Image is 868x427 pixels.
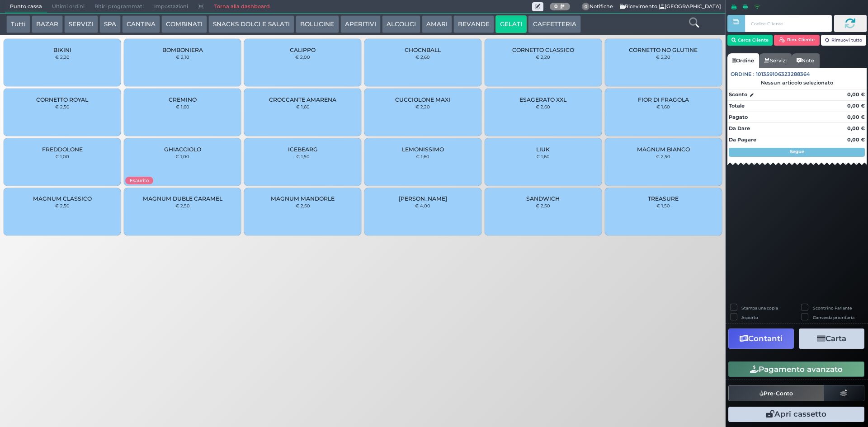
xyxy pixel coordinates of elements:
[741,314,758,320] label: Asporto
[656,154,670,159] small: € 2,50
[741,305,778,311] label: Stampa una copia
[209,0,274,13] a: Torna alla dashboard
[53,47,71,53] span: BIKINI
[536,154,550,159] small: € 1,60
[512,47,574,53] span: CORNETTO CLASSICO
[208,15,294,33] button: SNACKS DOLCI E SALATI
[536,54,550,60] small: € 2,20
[64,15,98,33] button: SERVIZI
[176,54,189,60] small: € 2,10
[729,91,747,99] strong: Sconto
[821,35,867,46] button: Rimuovi tutto
[519,96,566,103] span: ESAGERATO XXL
[36,96,88,103] span: CORNETTO ROYAL
[637,146,690,153] span: MAGNUM BIANCO
[847,136,865,143] strong: 0,00 €
[728,407,864,422] button: Apri cassetto
[164,146,201,153] span: GHIACCIOLO
[847,91,865,98] strong: 0,00 €
[415,54,430,60] small: € 2,60
[149,0,193,13] span: Impostazioni
[33,195,92,202] span: MAGNUM CLASSICO
[296,15,339,33] button: BOLLICINE
[161,15,207,33] button: COMBINATI
[728,361,864,377] button: Pagamento avanzato
[422,15,452,33] button: AMARI
[847,103,865,109] strong: 0,00 €
[415,104,430,109] small: € 2,20
[727,80,867,86] div: Nessun articolo selezionato
[90,0,149,13] span: Ritiri programmati
[55,154,69,159] small: € 1,00
[399,195,447,202] span: [PERSON_NAME]
[648,195,679,202] span: TREASURE
[536,146,550,153] span: LIUK
[415,203,430,208] small: € 4,00
[729,136,756,143] strong: Da Pagare
[629,47,698,53] span: CORNETTO NO GLUTINE
[99,15,121,33] button: SPA
[42,146,83,153] span: FREDDOLONE
[526,195,560,202] span: SANDWICH
[727,35,773,46] button: Cerca Cliente
[162,47,203,53] span: BOMBONIERA
[55,104,70,109] small: € 2,50
[759,53,792,68] a: Servizi
[296,203,310,208] small: € 2,50
[55,203,70,208] small: € 2,50
[402,146,444,153] span: LEMONISSIMO
[582,3,590,11] span: 0
[296,104,310,109] small: € 1,60
[122,15,160,33] button: CANTINA
[176,104,189,109] small: € 1,60
[656,104,670,109] small: € 1,60
[790,149,804,155] strong: Segue
[290,47,316,53] span: CALIPPO
[656,203,670,208] small: € 1,50
[745,15,831,32] input: Codice Cliente
[32,15,63,33] button: BAZAR
[728,385,824,401] button: Pre-Conto
[6,15,30,33] button: Tutti
[382,15,420,33] button: ALCOLICI
[5,0,47,13] span: Punto cassa
[813,314,854,320] label: Comanda prioritaria
[416,154,429,159] small: € 1,60
[340,15,381,33] button: APERITIVI
[729,125,750,131] strong: Da Dare
[799,328,864,349] button: Carta
[295,54,310,60] small: € 2,00
[175,154,189,159] small: € 1,00
[495,15,527,33] button: GELATI
[271,195,335,202] span: MAGNUM MANDORLE
[847,114,865,120] strong: 0,00 €
[55,54,70,60] small: € 2,20
[528,15,580,33] button: CAFFETTERIA
[536,203,550,208] small: € 2,50
[288,146,318,153] span: ICEBEARG
[169,96,197,103] span: CREMINO
[554,3,558,9] b: 0
[405,47,441,53] span: CHOCNBALL
[774,35,820,46] button: Rim. Cliente
[269,96,336,103] span: CROCCANTE AMARENA
[125,177,153,184] span: Esaurito
[453,15,494,33] button: BEVANDE
[756,70,810,78] span: 101359106323288364
[792,53,819,68] a: Note
[813,305,852,311] label: Scontrino Parlante
[143,195,222,202] span: MAGNUM DUBLE CARAMEL
[728,328,794,349] button: Contanti
[729,103,745,109] strong: Totale
[296,154,310,159] small: € 1,50
[175,203,190,208] small: € 2,50
[47,0,90,13] span: Ultimi ordini
[395,96,450,103] span: CUCCIOLONE MAXI
[536,104,550,109] small: € 2,60
[731,70,755,78] span: Ordine :
[847,125,865,131] strong: 0,00 €
[727,53,759,68] a: Ordine
[729,114,748,120] strong: Pagato
[656,54,670,60] small: € 2,20
[638,96,689,103] span: FIOR DI FRAGOLA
